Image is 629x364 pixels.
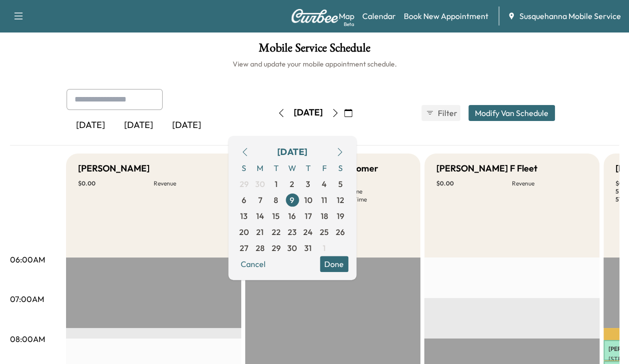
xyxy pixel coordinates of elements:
span: Filter [438,107,456,119]
a: MapBeta [339,10,354,22]
div: [DATE] [115,114,163,137]
div: [DATE] [163,114,211,137]
p: Revenue [512,179,587,187]
span: 27 [240,242,248,254]
span: 28 [256,242,265,254]
span: 6 [242,194,246,206]
span: 1 [323,242,326,254]
div: Beta [344,20,354,28]
p: $ 0.00 [78,179,154,187]
p: Revenue [154,179,229,187]
span: 13 [240,210,248,222]
span: Susquehanna Mobile Service [519,10,621,22]
h5: [PERSON_NAME] F Fleet [436,161,537,175]
span: 1 [275,178,278,190]
span: 20 [239,226,249,238]
span: 26 [336,226,345,238]
h5: [PERSON_NAME] [78,161,150,175]
span: 24 [303,226,313,238]
span: 25 [320,226,329,238]
span: 5 [338,178,342,190]
span: 21 [256,226,264,238]
span: 22 [272,226,281,238]
span: 10 [304,194,312,206]
span: 14 [256,210,264,222]
span: 7 [258,194,262,206]
h6: View and update your mobile appointment schedule. [10,59,619,69]
p: Work Time [333,187,408,195]
span: S [332,160,348,176]
span: 17 [305,210,312,222]
span: S [236,160,252,176]
span: 8 [274,194,278,206]
button: Filter [421,105,460,121]
button: Done [320,256,348,272]
span: 31 [304,242,312,254]
span: 15 [272,210,280,222]
button: Modify Van Schedule [468,105,555,121]
span: 23 [288,226,297,238]
span: W [284,160,300,176]
p: 07:00AM [10,293,44,305]
span: M [252,160,268,176]
span: 18 [320,210,328,222]
span: 2 [290,178,294,190]
span: 3 [306,178,310,190]
span: 29 [272,242,281,254]
p: Transit Time [333,195,408,203]
span: 9 [290,194,294,206]
a: Calendar [362,10,396,22]
div: [DATE] [67,114,115,137]
p: 06:00AM [10,253,45,265]
div: [DATE] [277,145,307,159]
img: Curbee Logo [291,9,339,23]
span: 12 [336,194,344,206]
p: 08:00AM [10,333,45,345]
span: 4 [322,178,327,190]
span: 19 [336,210,344,222]
a: Book New Appointment [404,10,488,22]
p: Revenue [333,179,408,187]
h1: Mobile Service Schedule [10,42,619,59]
span: 16 [288,210,296,222]
span: 29 [240,178,249,190]
span: T [300,160,316,176]
span: 30 [255,178,265,190]
span: 30 [287,242,297,254]
p: $ 0.00 [436,179,512,187]
span: 11 [321,194,327,206]
span: T [268,160,284,176]
div: [DATE] [294,106,323,119]
button: Cancel [236,256,270,272]
span: F [316,160,332,176]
